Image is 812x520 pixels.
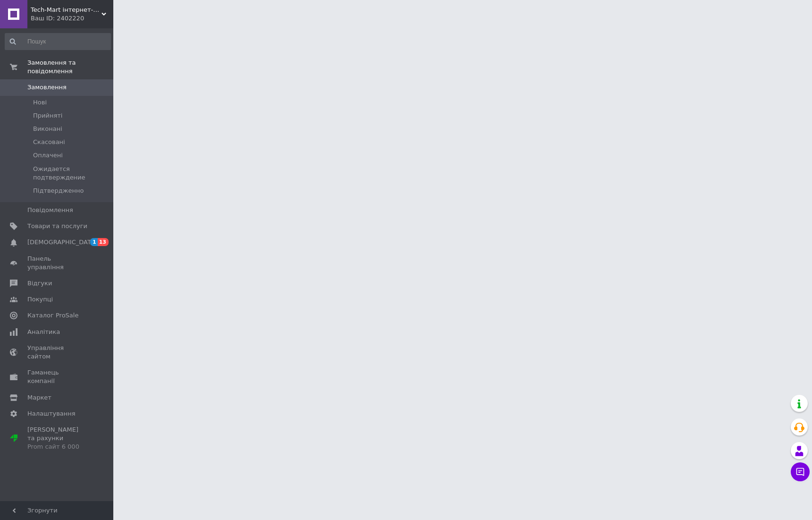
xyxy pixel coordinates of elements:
[27,368,87,385] span: Гаманець компанії
[27,206,73,214] span: Повідомлення
[27,443,87,451] div: Prom сайт 6 000
[27,255,87,272] span: Панель управління
[27,238,97,247] span: [DEMOGRAPHIC_DATA]
[27,344,87,361] span: Управління сайтом
[33,151,63,160] span: Оплачені
[27,311,78,320] span: Каталог ProSale
[27,393,51,402] span: Маркет
[27,295,53,304] span: Покупці
[27,83,67,92] span: Замовлення
[27,279,52,288] span: Відгуки
[27,328,60,336] span: Аналітика
[31,14,113,23] div: Ваш ID: 2402220
[31,6,101,14] span: Tech-Mart інтернет-магазин побутової техніки
[33,187,84,195] span: Підтвердженно
[791,462,810,481] button: Чат з покупцем
[5,33,111,50] input: Пошук
[33,111,62,120] span: Прийняті
[90,238,98,246] span: 1
[33,125,62,133] span: Виконані
[27,59,113,76] span: Замовлення та повідомлення
[27,409,76,418] span: Налаштування
[33,138,65,146] span: Скасовані
[27,222,87,230] span: Товари та послуги
[98,238,109,246] span: 13
[33,98,47,107] span: Нові
[27,426,87,452] span: [PERSON_NAME] та рахунки
[33,165,110,182] span: Ожидается подтверждение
